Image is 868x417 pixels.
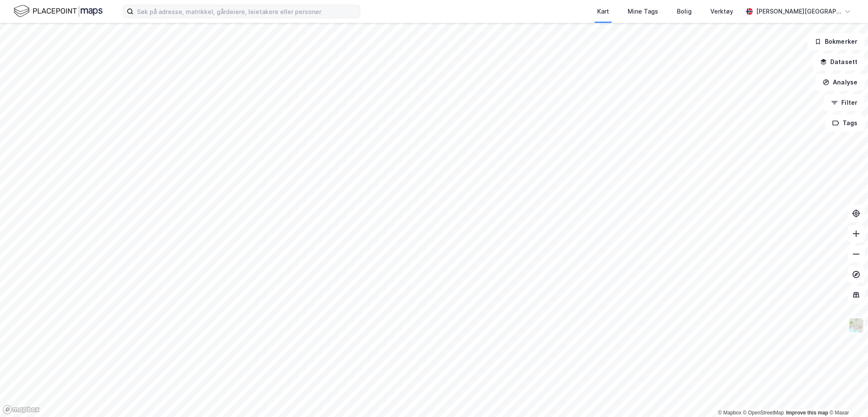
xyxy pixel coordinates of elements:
[628,6,658,17] div: Mine Tags
[718,410,741,416] a: Mapbox
[825,115,865,132] button: Tags
[14,4,103,19] img: logo.f888ab2527a4732fd821a326f86c7f29.svg
[677,6,692,17] div: Bolig
[710,6,733,17] div: Verktøy
[826,376,868,417] div: Kontrollprogram for chat
[743,410,784,416] a: OpenStreetMap
[813,53,865,70] button: Datasett
[815,74,865,91] button: Analyse
[597,6,609,17] div: Kart
[756,6,841,17] div: [PERSON_NAME][GEOGRAPHIC_DATA]
[848,317,864,333] img: Z
[824,94,865,111] button: Filter
[134,5,360,18] input: Søk på adresse, matrikkel, gårdeiere, leietakere eller personer
[826,376,868,417] iframe: Chat Widget
[3,405,40,414] a: Mapbox homepage
[786,410,828,416] a: Improve this map
[807,33,865,50] button: Bokmerker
